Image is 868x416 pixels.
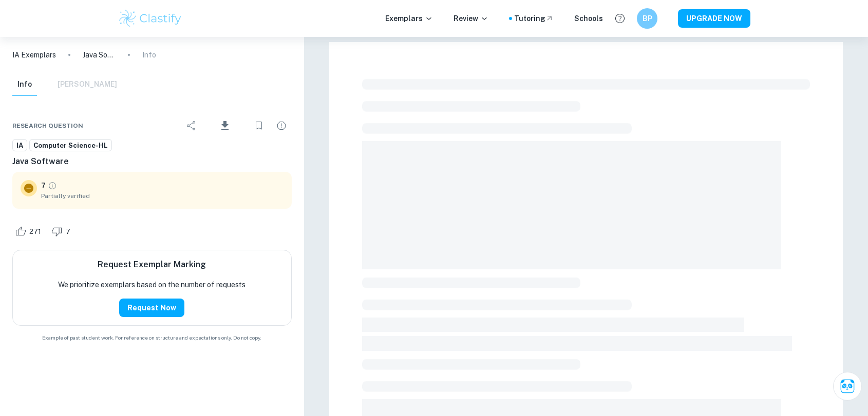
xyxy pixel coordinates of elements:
button: Help and Feedback [611,10,629,27]
div: Download [204,112,247,139]
button: Request Now [119,299,184,317]
a: Computer Science-HL [29,139,112,152]
span: Partially verified [41,191,284,201]
button: BP [637,8,657,29]
p: Review [454,13,488,24]
span: Example of past student work. For reference on structure and expectations only. Do not copy. [12,334,292,342]
a: Tutoring [514,13,554,24]
button: Info [12,73,37,96]
a: IA [12,139,27,152]
p: We prioritize exemplars based on the number of requests [58,279,246,290]
a: Schools [574,13,603,24]
h6: Request Exemplar Marking [98,259,206,271]
a: Grade partially verified [48,181,57,190]
span: IA [13,141,27,151]
span: 271 [24,227,47,237]
p: Exemplars [385,13,433,24]
button: UPGRADE NOW [678,9,750,28]
h6: BP [641,13,653,24]
button: Ask Clai [833,372,862,401]
div: Dislike [49,223,76,240]
img: Clastify logo [118,8,183,29]
div: Report issue [271,115,292,136]
a: IA Exemplars [12,49,56,61]
span: Research question [12,121,83,130]
span: Computer Science-HL [30,141,111,151]
div: Bookmark [249,115,269,136]
div: Like [12,223,47,240]
p: Java Software [83,49,116,61]
div: Share [181,115,202,136]
p: 7 [41,180,46,191]
h6: Java Software [12,155,292,168]
p: Info [142,49,156,61]
span: 7 [60,227,76,237]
